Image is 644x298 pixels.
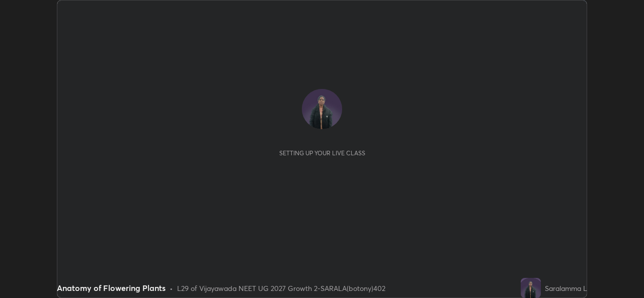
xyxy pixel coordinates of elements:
[279,149,365,157] div: Setting up your live class
[177,283,385,293] div: L29 of Vijayawada NEET UG 2027 Growth 2-SARALA(botony)402
[521,278,541,298] img: e07e4dab6a7b43a1831a2c76b14e2e97.jpg
[57,282,166,294] div: Anatomy of Flowering Plants
[545,283,587,293] div: Saralamma L
[170,283,173,293] div: •
[302,89,342,129] img: e07e4dab6a7b43a1831a2c76b14e2e97.jpg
